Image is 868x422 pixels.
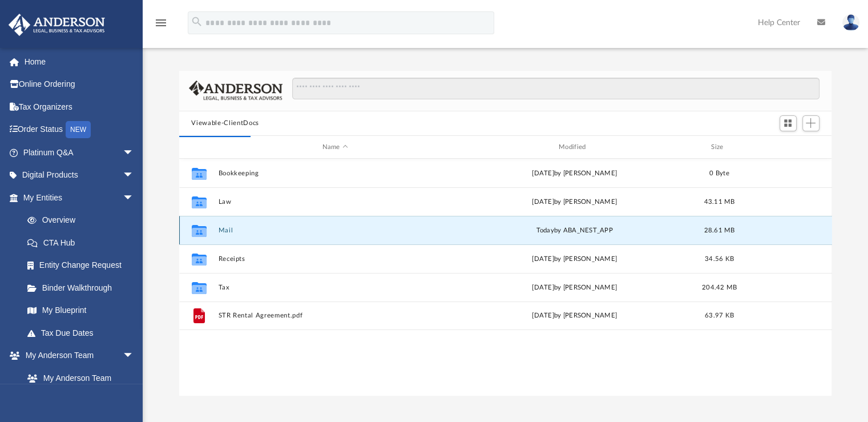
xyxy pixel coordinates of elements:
button: Add [802,115,819,131]
span: today [536,227,554,234]
div: id [747,142,827,152]
span: 43.11 MB [704,199,734,205]
a: Online Ordering [8,73,151,96]
a: Overview [16,209,151,232]
button: Tax [218,284,452,291]
div: [DATE] by [PERSON_NAME] [457,197,691,207]
span: arrow_drop_down [123,186,146,210]
div: NEW [66,121,91,138]
span: 34.56 KB [704,256,733,262]
i: search [191,15,203,28]
a: Entity Change Request [16,254,151,277]
img: User Pic [842,14,859,31]
div: grid [179,159,832,395]
div: [DATE] by [PERSON_NAME] [457,168,691,179]
a: My Blueprint [16,299,146,322]
a: Tax Due Dates [16,321,151,344]
button: Switch to Grid View [780,115,797,131]
span: 0 Byte [709,170,729,176]
a: Binder Walkthrough [16,276,151,299]
button: Law [218,198,452,206]
span: arrow_drop_down [123,164,146,187]
button: STR Rental Agreement.pdf [218,312,452,320]
span: 63.97 KB [704,313,733,319]
i: menu [154,16,168,30]
a: My Anderson Teamarrow_drop_down [8,344,146,367]
a: Digital Productsarrow_drop_down [8,164,151,187]
span: arrow_drop_down [123,344,146,368]
a: menu [154,22,168,30]
span: arrow_drop_down [123,141,146,164]
a: CTA Hub [16,231,151,254]
div: id [184,142,212,152]
a: My Entitiesarrow_drop_down [8,186,151,209]
div: Name [217,142,452,152]
button: Mail [218,227,452,234]
div: Modified [457,142,692,152]
div: [DATE] by [PERSON_NAME] [457,311,691,321]
a: Tax Organizers [8,95,151,118]
button: Viewable-ClientDocs [191,118,259,128]
a: My Anderson Team [16,367,140,389]
img: Anderson Advisors Platinum Portal [5,14,108,36]
div: [DATE] by [PERSON_NAME] [457,254,691,264]
a: Platinum Q&Aarrow_drop_down [8,141,151,164]
input: Search files and folders [292,78,819,99]
div: Size [696,142,742,152]
button: Bookkeeping [218,170,452,177]
span: 204.42 MB [701,284,736,291]
div: [DATE] by [PERSON_NAME] [457,283,691,293]
span: 28.61 MB [704,227,734,234]
a: Order StatusNEW [8,118,151,142]
button: Receipts [218,255,452,263]
a: Home [8,50,151,73]
div: by ABA_NEST_APP [457,226,691,236]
